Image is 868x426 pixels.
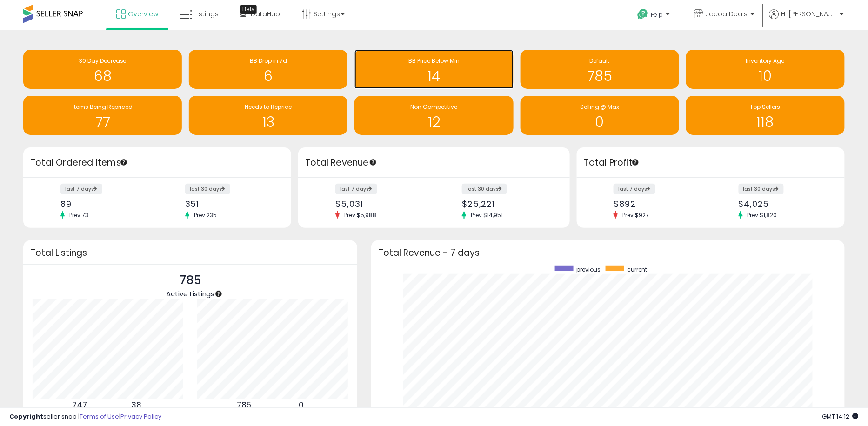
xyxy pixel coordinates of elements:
[466,211,507,219] span: Prev: $14,951
[80,412,119,421] a: Terms of Use
[525,114,674,130] h1: 0
[9,412,43,421] strong: Copyright
[691,68,840,84] h1: 10
[686,50,845,89] a: Inventory Age 10
[194,114,343,130] h1: 13
[120,412,161,421] a: Privacy Policy
[781,9,837,19] span: Hi [PERSON_NAME]
[462,199,554,209] div: $25,221
[189,96,347,135] a: Needs to Reprice 13
[240,5,257,14] div: Tooltip anchor
[245,103,292,111] span: Needs to Reprice
[577,266,601,273] span: previous
[746,57,785,65] span: Inventory Age
[335,184,377,194] label: last 7 days
[60,184,102,194] label: last 7 days
[769,9,844,30] a: Hi [PERSON_NAME]
[305,156,563,169] h3: Total Revenue
[410,103,457,111] span: Non Competitive
[299,399,304,411] b: 0
[185,184,230,194] label: last 30 days
[631,158,640,166] div: Tooltip anchor
[354,50,513,89] a: BB Price Below Min 14
[23,96,182,135] a: Items Being Repriced 77
[251,9,280,19] span: DataHub
[194,9,219,19] span: Listings
[408,57,460,65] span: BB Price Below Min
[214,290,223,298] div: Tooltip anchor
[335,199,427,209] div: $5,031
[9,413,161,421] div: seller snap | |
[706,9,748,19] span: Jacoa Deals
[525,68,674,84] h1: 785
[521,96,679,135] a: Selling @ Max 0
[60,199,150,209] div: 89
[630,1,679,30] a: Help
[359,68,508,84] h1: 14
[743,211,782,219] span: Prev: $1,820
[23,50,182,89] a: 30 Day Decrease 68
[637,8,648,20] i: Get Help
[369,158,377,166] div: Tooltip anchor
[72,399,87,411] b: 747
[822,412,859,421] span: 2025-10-6 14:12 GMT
[120,158,128,166] div: Tooltip anchor
[185,199,275,209] div: 351
[128,9,158,19] span: Overview
[359,114,508,130] h1: 12
[28,68,177,84] h1: 68
[250,57,287,65] span: BB Drop in 7d
[580,103,619,111] span: Selling @ Max
[189,211,221,219] span: Prev: 235
[73,103,133,111] span: Items Being Repriced
[618,211,654,219] span: Prev: $927
[739,184,784,194] label: last 30 days
[166,289,215,299] span: Active Listings
[462,184,507,194] label: last 30 days
[590,57,610,65] span: Default
[166,272,215,289] p: 785
[739,199,828,209] div: $4,025
[584,156,838,169] h3: Total Profit
[132,399,142,411] b: 38
[521,50,679,89] a: Default 785
[750,103,781,111] span: Top Sellers
[686,96,845,135] a: Top Sellers 118
[30,156,284,169] h3: Total Ordered Items
[189,50,347,89] a: BB Drop in 7d 6
[79,57,127,65] span: 30 Day Decrease
[691,114,840,130] h1: 118
[65,211,93,219] span: Prev: 73
[628,266,648,273] span: current
[651,11,663,19] span: Help
[614,199,703,209] div: $892
[28,114,177,130] h1: 77
[237,399,251,411] b: 785
[30,249,350,256] h3: Total Listings
[340,211,381,219] span: Prev: $5,988
[378,249,838,256] h3: Total Revenue - 7 days
[614,184,655,194] label: last 7 days
[354,96,513,135] a: Non Competitive 12
[194,68,343,84] h1: 6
